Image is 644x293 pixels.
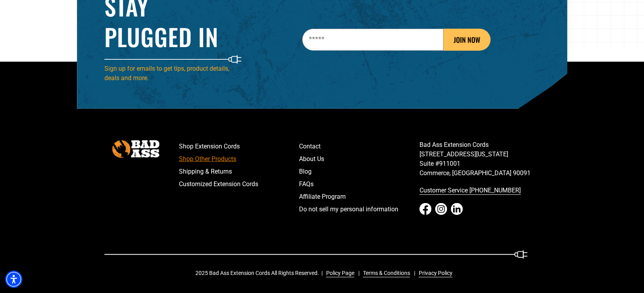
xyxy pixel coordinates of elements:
input: Email [302,29,443,51]
a: Shop Other Products [179,153,299,165]
a: Affiliate Program [299,190,420,203]
a: About Us [299,153,420,165]
a: Contact [299,140,420,153]
a: call 833-674-1699 [420,184,540,197]
a: Terms & Conditions [360,269,410,277]
a: Shop Extension Cords [179,140,299,153]
a: Facebook - open in a new tab [420,203,431,215]
a: Blog [299,165,420,178]
a: Customized Extension Cords [179,178,299,190]
a: Shipping & Returns [179,165,299,178]
a: FAQs [299,178,420,190]
img: Bad Ass Extension Cords [112,140,159,158]
p: Sign up for emails to get tips, product details, deals and more. [104,64,242,83]
div: 2025 Bad Ass Extension Cords All Rights Reserved. [195,269,458,277]
a: Do not sell my personal information [299,203,420,216]
button: JOIN NOW [443,29,491,51]
a: LinkedIn - open in a new tab [451,203,463,215]
p: Bad Ass Extension Cords [STREET_ADDRESS][US_STATE] Suite #911001 Commerce, [GEOGRAPHIC_DATA] 90091 [420,140,540,178]
a: Policy Page [323,269,354,277]
a: Privacy Policy [416,269,452,277]
div: Accessibility Menu [5,271,22,288]
a: Instagram - open in a new tab [435,203,447,215]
